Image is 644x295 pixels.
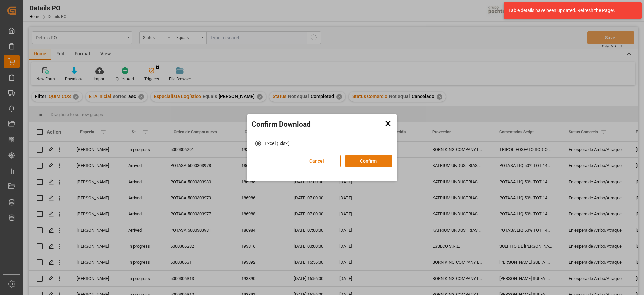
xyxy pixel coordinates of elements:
[252,119,392,130] h2: Confirm Download
[265,140,290,147] span: Excel (.xlsx)
[508,7,632,14] div: Table details have been updated. Refresh the Page!.
[255,137,389,150] div: download_file
[294,155,341,167] button: Cancel
[345,155,392,167] button: Confirm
